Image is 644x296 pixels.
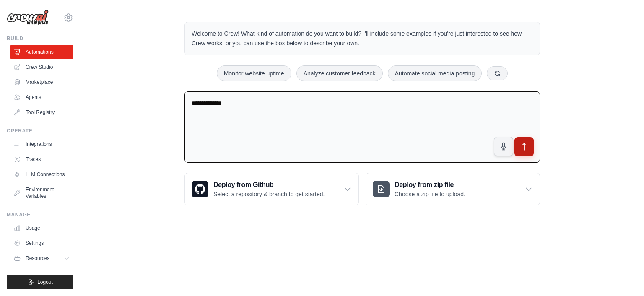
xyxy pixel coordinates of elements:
a: Integrations [10,138,73,151]
img: Logo [7,10,49,26]
h3: Deploy from Github [213,180,325,190]
a: LLM Connections [10,168,73,181]
div: Build [7,35,73,42]
a: Agents [10,91,73,104]
p: Choose a zip file to upload. [395,190,465,198]
button: Monitor website uptime [217,65,291,81]
button: Logout [7,275,73,289]
a: Automations [10,45,73,59]
a: Environment Variables [10,183,73,203]
p: Select a repository & branch to get started. [213,190,325,198]
a: Usage [10,221,73,235]
a: Settings [10,236,73,250]
a: Marketplace [10,75,73,89]
div: Operate [7,127,73,134]
h3: Deploy from zip file [395,180,465,190]
iframe: Chat Widget [602,256,644,296]
button: Analyze customer feedback [296,65,383,81]
span: Resources [26,255,49,262]
a: Tool Registry [10,106,73,119]
span: Logout [37,279,53,286]
button: Resources [10,252,73,265]
div: Manage [7,211,73,218]
a: Traces [10,153,73,166]
a: Crew Studio [10,60,73,74]
p: Welcome to Crew! What kind of automation do you want to build? I'll include some examples if you'... [192,29,533,48]
button: Automate social media posting [388,65,482,81]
